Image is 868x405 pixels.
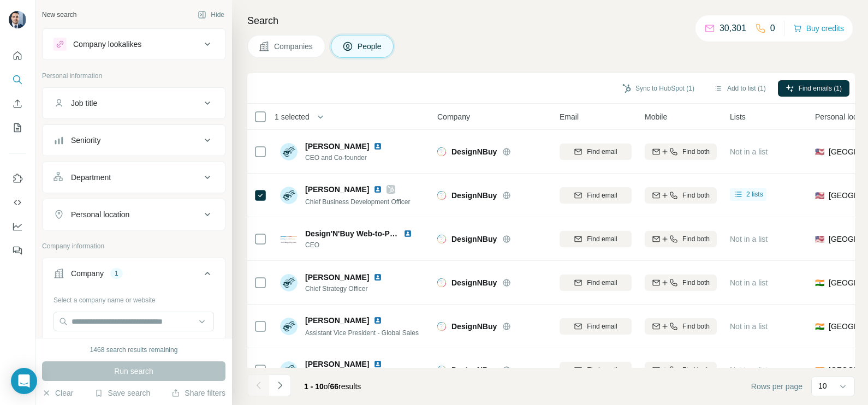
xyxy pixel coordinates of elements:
button: Hide [190,7,232,23]
span: Design'N'Buy Web-to-Print Solutions [305,229,439,238]
button: Find email [560,362,632,378]
span: 2 lists [746,189,763,199]
div: Company [71,268,104,279]
span: Find both [682,190,710,200]
img: Avatar [280,318,298,335]
span: [PERSON_NAME] [305,272,369,283]
span: Find both [682,278,710,288]
img: LinkedIn logo [373,185,382,194]
button: Find both [645,362,717,378]
span: Company [437,111,470,122]
button: Use Surfe API [9,193,26,212]
button: Find email [560,318,632,335]
span: Find email [587,321,617,331]
button: Job title [43,90,225,116]
span: CEO and Co-founder [305,153,395,163]
button: Use Surfe on LinkedIn [9,169,26,188]
span: [PERSON_NAME] [305,315,369,326]
button: Personal location [43,201,225,228]
span: Find email [587,147,617,157]
img: Avatar [280,187,298,204]
button: Find both [645,231,717,247]
button: Sync to HubSpot (1) [615,80,702,97]
span: 🇮🇳 [815,277,824,288]
button: Department [43,164,225,190]
span: People [358,41,383,52]
span: CEO [305,240,425,250]
button: Find both [645,275,717,291]
span: DesignNBuy [451,321,497,332]
button: Find email [560,275,632,291]
div: Job title [71,98,97,109]
button: Find both [645,187,717,204]
span: Find both [682,147,710,157]
span: Find both [682,321,710,331]
span: 1 selected [275,111,310,122]
button: Clear [42,388,73,398]
span: Not in a list [730,235,768,243]
button: Buy credits [793,21,844,36]
button: Find email [560,231,632,247]
span: Rows per page [751,381,802,392]
img: Avatar [280,143,298,160]
div: 1468 search results remaining [90,345,178,355]
span: 1 - 10 [304,382,324,391]
img: LinkedIn logo [373,316,382,325]
span: 🇺🇸 [815,234,824,245]
button: Navigate to next page [269,374,291,396]
button: Share filters [171,388,225,398]
img: Logo of DesignNBuy [437,366,446,374]
button: Quick start [9,46,26,65]
span: Assistant Vice President - Global Sales [305,329,419,337]
button: Feedback [9,241,26,260]
button: Company lookalikes [43,31,225,57]
button: Enrich CSV [9,94,26,114]
img: Logo of DesignNBuy [437,235,446,243]
span: Find both [682,234,710,244]
img: Logo of DesignNBuy [437,147,446,156]
div: Company lookalikes [73,39,141,50]
img: Logo of DesignNBuy [437,191,446,200]
span: DesignNBuy [451,277,497,288]
p: Personal information [42,71,225,81]
img: Avatar [280,274,298,291]
button: Dashboard [9,217,26,236]
span: DesignNBuy [451,234,497,245]
button: Find both [645,144,717,160]
p: 0 [770,22,775,35]
div: Personal location [71,209,129,220]
button: Find email [560,144,632,160]
img: LinkedIn logo [373,273,382,282]
span: Not in a list [730,278,768,287]
button: Company1 [43,260,225,291]
span: Find email [587,278,617,288]
button: Find email [560,187,632,204]
div: Seniority [71,135,100,146]
p: Company information [42,241,225,251]
span: Companies [274,41,314,52]
span: 🇺🇸 [815,146,824,157]
button: Save search [94,388,150,398]
img: LinkedIn logo [403,229,412,238]
button: Seniority [43,127,225,153]
span: Find both [682,365,710,375]
img: LinkedIn logo [373,360,382,368]
button: Add to list (1) [706,80,774,97]
img: LinkedIn logo [373,142,382,151]
span: Chief Strategy Officer [305,284,395,294]
span: Find email [587,365,617,375]
span: DesignNBuy [451,190,497,201]
h4: Search [247,13,855,28]
span: 🇮🇳 [815,321,824,332]
div: Select a company name or website [53,291,214,305]
img: Logo of DesignNBuy [437,278,446,287]
span: Not in a list [730,366,768,374]
button: Find emails (1) [778,80,849,97]
div: Department [71,172,111,183]
img: Avatar [9,11,26,28]
span: [PERSON_NAME] [305,141,369,152]
span: 🇮🇳 [815,365,824,376]
img: Avatar [280,361,298,379]
span: Find emails (1) [799,84,842,93]
span: Not in a list [730,322,768,331]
